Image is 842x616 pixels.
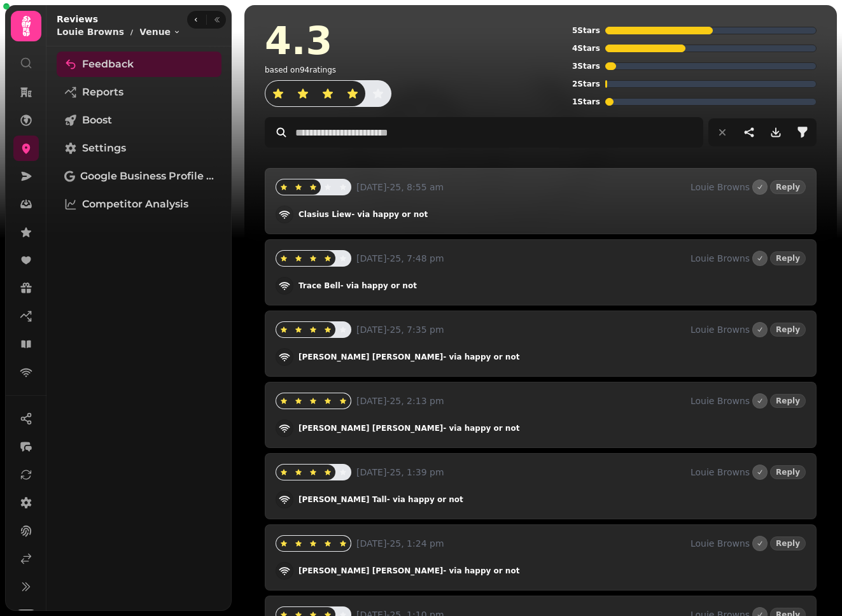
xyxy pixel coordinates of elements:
[320,322,335,337] button: star
[305,465,321,480] button: star
[770,251,806,265] button: Reply
[770,536,806,550] button: Reply
[320,536,335,551] button: star
[291,179,306,195] button: star
[82,85,123,100] span: Reports
[82,113,112,128] span: Boost
[57,136,221,161] a: Settings
[305,179,321,195] button: star
[736,120,762,145] button: share-thread
[82,141,126,156] span: Settings
[80,169,214,184] span: Google Business Profile (Beta)
[276,536,291,551] button: star
[298,566,519,576] p: [PERSON_NAME] [PERSON_NAME] - via happy or not
[356,466,685,479] p: [DATE]-25, 1:39 pm
[335,179,351,195] button: star
[691,181,750,193] p: Louie Browns
[335,393,351,409] button: star
[691,395,750,407] p: Louie Browns
[340,81,365,106] button: star
[298,352,519,362] p: [PERSON_NAME] [PERSON_NAME] - via happy or not
[290,81,316,106] button: star
[356,323,685,336] p: [DATE]-25, 7:35 pm
[57,164,221,189] a: Google Business Profile (Beta)
[265,65,336,75] p: based on 94 ratings
[298,209,428,220] p: Clasius Liew - via happy or not
[356,252,685,265] p: [DATE]-25, 7:48 pm
[691,537,750,550] p: Louie Browns
[776,540,800,547] span: Reply
[57,13,181,25] h2: Reviews
[46,46,232,611] nav: Tabs
[572,61,600,71] p: 3 Stars
[298,281,417,291] p: Trace Bell - via happy or not
[710,120,735,145] button: reset filters
[57,25,124,38] p: Louie Browns
[139,25,181,38] button: Venue
[57,108,221,133] a: Boost
[276,465,291,480] button: star
[770,394,806,408] button: Reply
[752,465,768,480] button: Marked as done
[298,423,519,433] p: [PERSON_NAME] [PERSON_NAME] - via happy or not
[57,25,181,38] nav: breadcrumb
[356,395,685,407] p: [DATE]-25, 2:13 pm
[691,252,750,265] p: Louie Browns
[335,536,351,551] button: star
[572,25,600,36] p: 5 Stars
[315,81,340,106] button: star
[572,79,600,89] p: 2 Stars
[305,393,321,409] button: star
[305,536,321,551] button: star
[276,322,291,337] button: star
[776,397,800,405] span: Reply
[320,393,335,409] button: star
[356,537,685,550] p: [DATE]-25, 1:24 pm
[291,536,306,551] button: star
[752,322,768,337] button: Marked as done
[356,181,685,193] p: [DATE]-25, 8:55 am
[305,322,321,337] button: star
[276,251,291,266] button: star
[57,80,221,105] a: Reports
[320,251,335,266] button: star
[305,251,321,266] button: star
[291,393,306,409] button: star
[752,179,768,195] button: Marked as done
[776,326,800,333] span: Reply
[298,494,463,505] p: [PERSON_NAME] Tall - via happy or not
[790,120,815,145] button: filter
[763,120,789,145] button: download
[265,22,332,60] h2: 4.3
[57,192,221,217] a: Competitor Analysis
[335,251,351,266] button: star
[82,197,188,212] span: Competitor Analysis
[291,251,306,266] button: star
[335,465,351,480] button: star
[770,180,806,194] button: Reply
[776,183,800,191] span: Reply
[776,255,800,262] span: Reply
[57,52,221,77] a: Feedback
[320,465,335,480] button: star
[320,179,335,195] button: star
[752,393,768,409] button: Marked as done
[770,323,806,337] button: Reply
[752,536,768,551] button: Marked as done
[335,322,351,337] button: star
[572,43,600,53] p: 4 Stars
[291,465,306,480] button: star
[276,393,291,409] button: star
[572,97,600,107] p: 1 Stars
[365,81,391,106] button: star
[752,251,768,266] button: Marked as done
[691,323,750,336] p: Louie Browns
[265,81,291,106] button: star
[82,57,134,72] span: Feedback
[691,466,750,479] p: Louie Browns
[291,322,306,337] button: star
[276,179,291,195] button: star
[770,465,806,479] button: Reply
[776,468,800,476] span: Reply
